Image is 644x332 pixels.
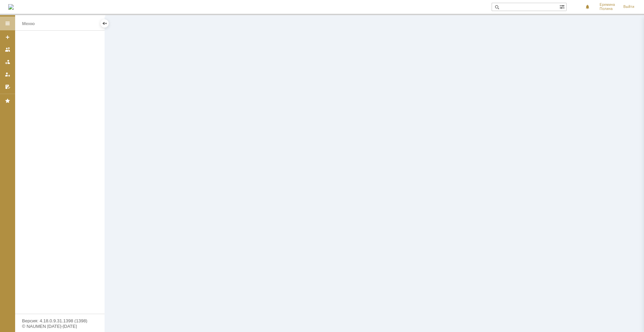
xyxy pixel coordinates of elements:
span: Еремина [600,3,615,7]
div: Меню [22,20,35,28]
div: Версия: 4.18.0.9.31.1398 (1398) [22,319,98,323]
span: Расширенный поиск [559,3,566,10]
div: © NAUMEN [DATE]-[DATE] [22,324,98,329]
img: logo [8,4,14,10]
a: Перейти на домашнюю страницу [8,4,14,10]
span: Полина [600,7,615,11]
div: Скрыть меню [100,19,109,28]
